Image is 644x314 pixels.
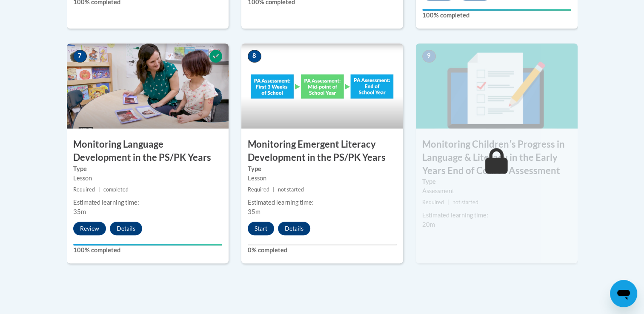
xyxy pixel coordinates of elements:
h3: Monitoring Language Development in the PS/PK Years [67,138,229,164]
div: Estimated learning time: [422,211,571,220]
div: Lesson [248,174,397,183]
iframe: Button to launch messaging window [610,280,637,307]
label: 0% completed [248,245,397,255]
span: completed [103,186,129,193]
img: Course Image [241,43,403,128]
label: Type [422,177,571,186]
h3: Monitoring Childrenʹs Progress in Language & Literacy in the Early Years End of Course Assessment [416,138,578,177]
div: Your progress [73,244,222,245]
img: Course Image [416,43,578,128]
span: 35m [248,208,260,215]
span: | [273,186,275,193]
label: 100% completed [73,245,222,255]
span: 8 [248,50,261,63]
span: 9 [422,50,436,63]
span: 35m [73,208,86,215]
span: | [447,199,449,206]
div: Lesson [73,174,222,183]
label: Type [248,164,397,174]
span: | [98,186,100,193]
span: Required [248,186,269,193]
span: Required [73,186,95,193]
span: Required [422,199,444,206]
label: Type [73,164,222,174]
div: Assessment [422,186,571,196]
span: 7 [73,50,87,63]
button: Details [278,222,310,235]
span: 20m [422,221,435,228]
div: Estimated learning time: [248,198,397,207]
div: Estimated learning time: [73,198,222,207]
div: Your progress [422,9,571,11]
button: Start [248,222,274,235]
span: not started [278,186,304,193]
span: not started [452,199,478,206]
label: 100% completed [422,11,571,20]
button: Review [73,222,106,235]
h3: Monitoring Emergent Literacy Development in the PS/PK Years [241,138,403,164]
img: Course Image [67,43,229,128]
button: Details [110,222,142,235]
